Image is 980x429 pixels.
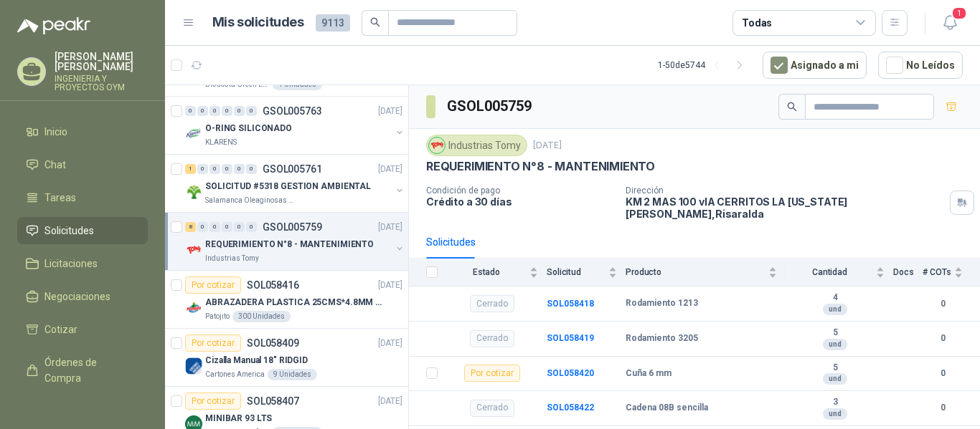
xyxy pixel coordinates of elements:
[742,15,772,31] div: Todas
[626,403,708,414] b: Cadena 08B sencilla
[205,137,237,148] p: KLARENS
[786,327,885,339] b: 5
[378,395,402,408] p: [DATE]
[547,259,626,286] th: Solicitud
[17,349,148,392] a: Órdenes de Compra
[626,368,672,380] b: Cuña 6 mm
[222,106,232,116] div: 0
[205,253,259,264] p: Industrias Tomy
[246,222,257,232] div: 0
[268,369,317,380] div: 9 Unidades
[205,122,292,135] p: O-RING SILICONADO
[426,196,614,208] p: Crédito a 30 días
[446,267,527,277] span: Estado
[626,267,765,277] span: Producto
[786,267,873,277] span: Cantidad
[923,267,951,277] span: # COTs
[547,267,606,277] span: Solicitud
[787,102,797,112] span: search
[937,10,963,36] button: 1
[205,296,384,309] p: ABRAZADERA PLASTICA 25CMS*4.8MM NEGRA
[263,164,322,174] p: GSOL005761
[470,330,514,347] div: Cerrado
[370,17,380,27] span: search
[205,238,374,251] p: REQUERIMIENTO N°8 - MANTENIMIENTO
[426,135,527,156] div: Industrias Tomy
[893,259,923,286] th: Docs
[316,14,350,32] span: 9113
[426,159,655,174] p: REQUERIMIENTO N°8 - MANTENIMIENTO
[547,333,594,343] a: SOL058419
[212,12,304,33] h1: Mis solicitudes
[823,373,847,385] div: und
[185,276,241,294] div: Por cotizar
[426,234,476,250] div: Solicitudes
[55,74,148,92] p: INGENIERIA Y PROYECTOS OYM
[547,299,594,309] b: SOL058418
[786,259,893,286] th: Cantidad
[547,403,594,413] a: SOL058422
[626,259,786,286] th: Producto
[44,190,76,206] span: Tareas
[209,222,220,232] div: 0
[234,106,245,116] div: 0
[626,333,698,344] b: Rodamiento 3205
[626,298,698,309] b: Rodamiento 1213
[378,105,402,118] p: [DATE]
[378,221,402,234] p: [DATE]
[923,367,963,380] b: 0
[626,196,944,220] p: KM 2 MAS 100 vIA CERRITOS LA [US_STATE] [PERSON_NAME] , Risaralda
[205,369,265,380] p: Cartones America
[823,339,847,350] div: und
[17,250,148,277] a: Licitaciones
[185,392,241,410] div: Por cotizar
[44,355,134,386] span: Órdenes de Compra
[44,322,77,337] span: Cotizar
[17,184,148,211] a: Tareas
[426,185,614,196] p: Condición de pago
[44,223,94,238] span: Solicitudes
[185,357,202,375] img: Company Logo
[17,118,148,145] a: Inicio
[205,354,308,367] p: Cizalla Manual 18" RIDGID
[209,106,220,116] div: 0
[378,279,402,292] p: [DATE]
[658,54,751,77] div: 1 - 50 de 5744
[185,241,202,259] img: Company Logo
[17,17,90,34] img: Logo peakr
[185,222,196,232] div: 8
[263,106,322,116] p: GSOL005763
[923,297,963,311] b: 0
[923,401,963,415] b: 0
[197,106,208,116] div: 0
[786,362,885,374] b: 5
[763,52,867,79] button: Asignado a mi
[378,163,402,176] p: [DATE]
[197,164,208,174] div: 0
[185,334,241,352] div: Por cotizar
[185,299,202,317] img: Company Logo
[247,338,299,348] p: SOL058409
[446,259,547,286] th: Estado
[786,397,885,408] b: 3
[951,6,967,20] span: 1
[165,329,408,387] a: Por cotizarSOL058409[DATE] Company LogoCizalla Manual 18" RIDGIDCartones America9 Unidades
[205,195,296,206] p: Salamanca Oleaginosas SAS
[44,124,67,140] span: Inicio
[185,164,196,174] div: 1
[209,164,220,174] div: 0
[823,408,847,420] div: und
[205,311,230,322] p: Patojito
[470,295,514,312] div: Cerrado
[823,304,847,315] div: und
[185,160,405,206] a: 1 0 0 0 0 0 GSOL005761[DATE] Company LogoSOLICITUD #5318 GESTION AMBIENTALSalamanca Oleaginosas SAS
[626,185,944,196] p: Dirección
[185,218,405,264] a: 8 0 0 0 0 0 GSOL005759[DATE] Company LogoREQUERIMIENTO N°8 - MANTENIMIENTOIndustrias Tomy
[234,164,245,174] div: 0
[247,280,299,290] p: SOL058416
[197,222,208,232] div: 0
[547,368,594,378] a: SOL058420
[786,292,885,304] b: 4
